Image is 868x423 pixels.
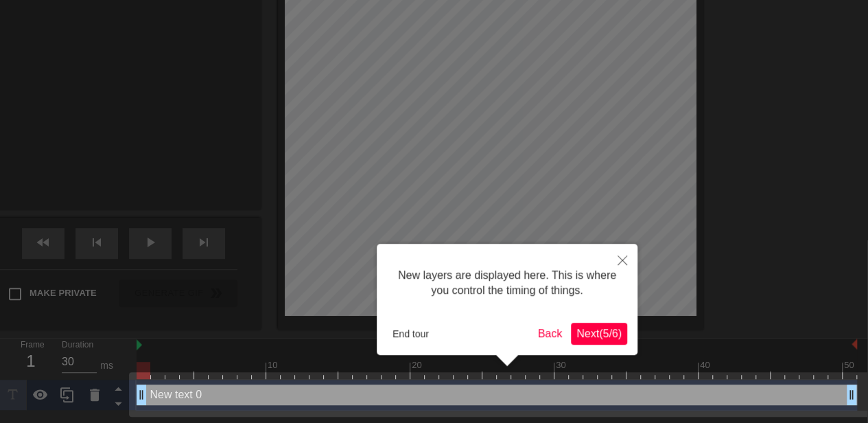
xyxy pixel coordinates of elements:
button: End tour [387,323,434,344]
button: Back [532,323,568,345]
button: Close [607,244,637,275]
button: Next [571,323,627,345]
div: New layers are displayed here. This is where you control the timing of things. [387,254,627,312]
span: Next ( 5 / 6 ) [576,328,622,339]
